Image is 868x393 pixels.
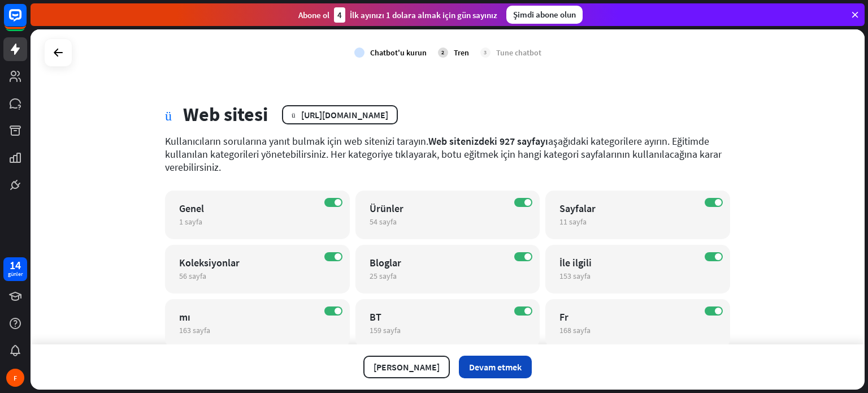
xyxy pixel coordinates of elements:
[484,49,487,56] font: 3
[469,361,522,373] font: Devam etmek
[559,256,592,269] font: İle ilgili
[441,49,444,56] font: 2
[370,217,397,227] font: 54 sayfa
[8,270,23,278] font: günler
[374,361,440,373] font: [PERSON_NAME]
[165,107,172,122] font: küre
[559,325,591,335] font: 168 sayfa
[165,135,722,174] font: aşağıdaki kategorilere ayırın. Eğitimde kullanılan kategorileri yönetebilirsiniz. Her kategoriye ...
[370,202,403,215] font: Ürünler
[370,47,427,58] font: Chatbot'u kurun
[301,109,388,120] font: [URL][DOMAIN_NAME]
[559,271,591,281] font: 153 sayfa
[337,10,342,20] font: 4
[179,217,202,227] font: 1 sayfa
[370,310,381,323] font: BT
[459,356,532,378] button: Devam etmek
[370,271,397,281] font: 25 sayfa
[9,5,43,38] button: LiveChat sohbet widget'ını açın
[14,374,17,382] font: F
[292,111,296,118] font: düzenlemek
[559,217,587,227] font: 11 sayfa
[559,310,568,323] font: Fr
[179,310,190,323] font: mı
[179,271,206,281] font: 56 sayfa
[10,258,21,272] font: 14
[179,256,240,269] font: Koleksiyonlar
[298,10,329,20] font: Abone ol
[454,47,469,58] font: Tren
[350,10,497,20] font: İlk ayınızı 1 dolara almak için gün sayınız
[370,325,401,335] font: 159 sayfa
[179,325,210,335] font: 163 sayfa
[363,356,450,378] button: [PERSON_NAME]
[513,9,576,20] font: Şimdi abone olun
[559,202,596,215] font: Sayfalar
[183,102,268,126] font: Web sitesi
[179,202,204,215] font: Genel
[358,50,361,55] font: kontrol etmek
[496,47,541,58] font: Tune chatbot
[370,256,401,269] font: Bloglar
[3,257,27,281] a: 14 günler
[428,135,548,148] font: Web sitenizdeki 927 sayfayı
[165,135,428,148] font: Kullanıcıların sorularına yanıt bulmak için web sitenizi tarayın.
